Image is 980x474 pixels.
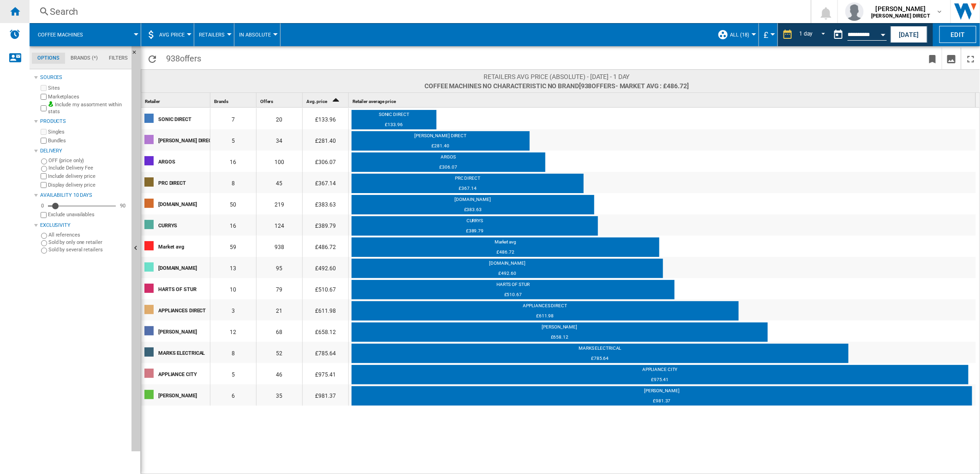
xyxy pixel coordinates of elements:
[351,93,976,107] div: Retailer average price Sort None
[258,93,302,107] div: Sort None
[118,202,128,209] div: 90
[615,82,687,90] span: - Market avg : £486.72
[798,27,829,43] md-select: REPORTS.WIZARD.STEPS.REPORT.STEPS.REPORT_OPTIONS.PERIOD: 1 day
[199,23,229,46] div: Retailers
[40,74,128,81] div: Sources
[303,151,348,172] div: £306.07
[158,109,209,128] div: SONIC DIRECT
[158,322,209,341] div: [PERSON_NAME]
[845,2,864,21] img: profile.jpg
[352,207,594,216] div: £383.63
[303,236,348,257] div: £486.72
[40,222,128,229] div: Exclusivity
[210,236,256,257] div: 59
[143,93,210,107] div: Sort None
[48,231,128,238] label: All references
[305,93,348,107] div: Avg. price Sort Ascending
[158,258,209,277] div: [DOMAIN_NAME]
[39,202,46,209] div: 0
[579,82,689,90] span: [938 ]
[352,292,675,301] div: £510.67
[161,48,206,67] span: 938
[210,321,256,342] div: 12
[257,236,302,257] div: 938
[40,147,128,155] div: Delivery
[48,101,54,107] img: mysite-bg-18x18.png
[41,85,47,91] input: Sites
[258,93,302,107] div: Offers Sort None
[48,239,128,246] label: Sold by only one retailer
[212,93,256,107] div: Brands Sort None
[352,154,545,163] div: ARGOS
[303,299,348,321] div: £611.98
[210,151,256,172] div: 16
[352,218,598,227] div: CURRYS
[352,324,768,333] div: [PERSON_NAME]
[41,248,47,254] input: Sold by several retailers
[257,151,302,172] div: 100
[352,355,849,365] div: £785.64
[159,32,185,38] span: AVG Price
[328,99,343,104] span: Sort Ascending
[257,129,302,151] div: 34
[424,72,689,81] span: Retailers AVG price (absolute) - [DATE] - 1 day
[303,108,348,129] div: £133.96
[764,30,768,40] span: £
[303,193,348,214] div: £383.63
[352,281,675,291] div: HARTS OF STUR
[352,228,598,237] div: £389.79
[717,23,754,46] div: ALL (18)
[759,23,778,46] md-menu: Currency
[303,172,348,193] div: £367.14
[257,321,302,342] div: 68
[41,233,47,239] input: All references
[146,23,189,46] div: AVG Price
[352,303,739,312] div: APPLIANCES DIRECT
[210,384,256,406] div: 6
[38,32,83,38] span: Coffee machines
[257,257,302,278] div: 95
[352,133,530,142] div: [PERSON_NAME] DIRECT
[199,32,225,38] span: Retailers
[303,363,348,384] div: £975.41
[41,173,47,179] input: Include delivery price
[352,345,849,354] div: MARKS ELECTRICAL
[48,128,128,135] label: Singles
[875,25,891,42] button: Open calendar
[48,101,128,115] label: Include my assortment within stats
[352,313,739,322] div: £611.98
[352,270,663,280] div: £492.60
[592,82,615,90] span: offers
[50,5,787,18] div: Search
[353,99,396,104] span: Retailer average price
[180,54,201,63] span: offers
[352,398,972,407] div: £981.37
[32,53,65,64] md-tab-item: Options
[210,299,256,321] div: 3
[131,46,143,63] button: Hide
[352,239,659,248] div: Market avg
[939,26,976,43] button: Edit
[158,385,209,405] div: [PERSON_NAME]
[48,211,128,218] label: Exclude unavailables
[352,260,663,269] div: [DOMAIN_NAME]
[257,299,302,321] div: 21
[799,30,813,37] div: 1 day
[41,129,47,135] input: Singles
[210,257,256,278] div: 13
[210,193,256,214] div: 50
[257,363,302,384] div: 46
[303,321,348,342] div: £658.12
[158,343,209,362] div: MARKS ELECTRICAL
[34,23,136,46] div: Coffee machines
[239,23,275,46] button: In Absolute
[210,363,256,384] div: 5
[41,212,47,218] input: Display delivery price
[48,173,128,180] label: Include delivery price
[41,158,47,164] input: OFF (price only)
[730,32,749,38] span: ALL (18)
[352,334,768,343] div: £658.12
[829,23,889,46] div: This report is based on a date in the past.
[214,99,228,104] span: Brands
[352,122,436,131] div: £133.96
